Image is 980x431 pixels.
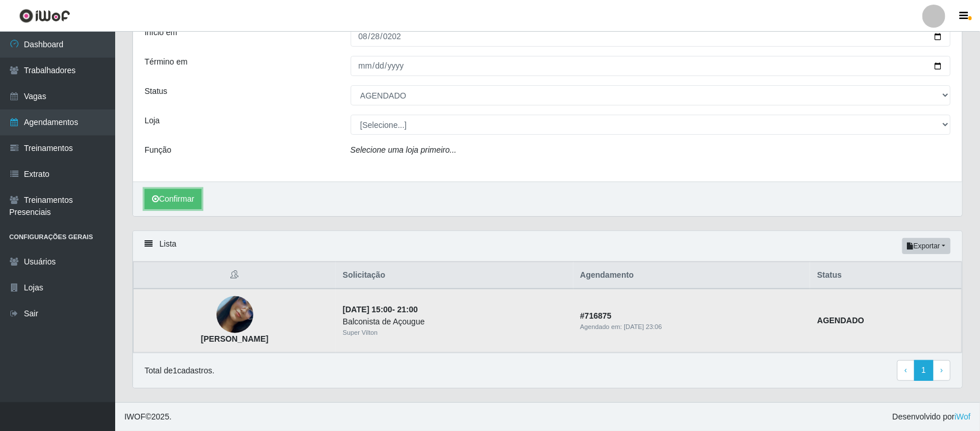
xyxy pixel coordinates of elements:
strong: # 716875 [580,311,612,320]
div: Super Vilton [343,328,566,338]
span: Desenvolvido por [892,411,971,423]
th: Agendamento [573,262,811,289]
time: [DATE] 15:00 [343,305,392,314]
button: Exportar [902,238,951,254]
a: iWof [955,412,971,421]
a: Previous [897,360,915,381]
img: Samila Moura Alves [216,275,253,355]
input: 00/00/0000 [351,27,951,47]
time: 21:00 [397,305,418,314]
img: CoreUI Logo [19,9,70,23]
p: Total de 1 cadastros. [145,365,214,377]
span: © 2025 . [124,411,172,423]
label: Término em [145,56,188,68]
strong: - [343,305,417,314]
label: Status [145,85,168,97]
strong: [PERSON_NAME] [201,334,268,343]
label: Loja [145,115,159,127]
span: ‹ [905,365,907,375]
div: Balconista de Açougue [343,316,566,328]
time: [DATE] 23:06 [624,323,662,330]
input: 00/00/0000 [351,56,951,76]
span: › [940,365,943,375]
span: IWOF [124,412,146,421]
th: Solicitação [336,262,573,289]
div: Lista [133,231,962,262]
i: Selecione uma loja primeiro... [351,145,457,154]
strong: AGENDADO [817,316,864,325]
label: Início em [145,27,177,39]
th: Status [810,262,962,289]
button: Confirmar [145,189,202,209]
a: 1 [914,360,934,381]
div: Agendado em: [580,322,804,332]
nav: pagination [897,360,951,381]
label: Função [145,144,172,156]
a: Next [933,360,951,381]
